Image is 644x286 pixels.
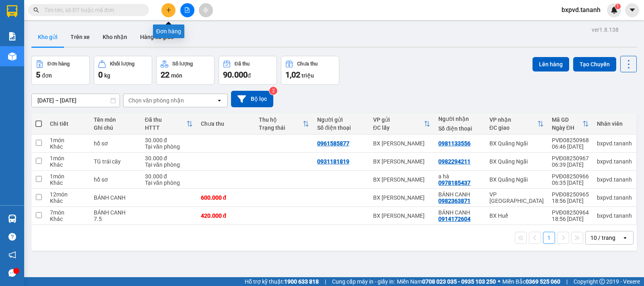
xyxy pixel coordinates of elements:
span: 22 [161,70,169,80]
div: BÁNH CANH [438,209,481,216]
div: Chưa thu [297,61,318,67]
button: plus [161,3,175,17]
input: Select a date range. [32,94,120,107]
div: BX Quãng Ngãi [489,176,544,183]
div: BX [PERSON_NAME] [373,140,430,147]
div: ver 1.8.138 [592,25,619,34]
input: Tìm tên, số ĐT hoặc mã đơn [44,6,139,14]
div: Khác [50,198,86,204]
div: VP nhận [489,116,537,123]
div: TG trái cây [94,158,137,165]
div: 1 món [50,173,86,180]
div: 0914172604 [438,216,471,222]
div: hồ sơ [94,176,137,183]
div: Khác [50,161,86,168]
div: 0978185437 [438,180,471,186]
div: 0961585877 [317,140,349,147]
div: 18:56 [DATE] [552,216,589,222]
span: Miền Bắc [502,277,560,286]
div: bxpvd.tananh [597,212,632,219]
button: Đơn hàng5đơn [31,56,90,85]
img: logo-vxr [7,5,17,17]
span: 90.000 [223,70,248,80]
div: PVĐ08250965 [552,191,589,198]
span: file-add [184,7,190,13]
div: Đơn hàng [47,61,70,67]
svg: open [622,235,628,241]
span: 1 [616,4,619,9]
div: 06:35 [DATE] [552,180,589,186]
div: HTTT [145,125,186,131]
div: BÁNH CANH [94,209,137,216]
div: 10 / trang [590,234,615,242]
div: BÁNH CANH [94,194,137,201]
span: search [33,7,39,13]
div: VP [GEOGRAPHIC_DATA] [489,191,544,204]
img: icon-new-feature [611,6,618,14]
div: Nhân viên [597,121,632,127]
div: PVĐ08250967 [552,155,589,161]
button: caret-down [625,3,639,17]
div: BX [PERSON_NAME] [373,158,430,165]
span: 5 [36,70,40,80]
div: VP gửi [373,116,424,123]
span: bxpvd.tananh [555,5,607,15]
div: BX [PERSON_NAME] [373,176,430,183]
button: Đã thu90.000đ [219,56,277,85]
button: Khối lượng0kg [94,56,152,85]
button: 1 [543,232,555,244]
div: BX [PERSON_NAME] [373,212,430,219]
div: Chưa thu [201,121,251,127]
div: Số lượng [172,61,193,67]
div: 30.000 đ [145,137,193,143]
span: Miền Nam [397,277,496,286]
button: Tạo Chuyến [573,57,616,71]
div: 1 món [50,155,86,161]
button: Bộ lọc [231,91,273,107]
div: Người gửi [317,116,365,123]
th: Toggle SortBy [548,113,593,135]
div: bxpvd.tananh [597,176,632,183]
div: Tại văn phòng [145,161,193,168]
div: a hà [438,173,481,180]
div: Ngày ĐH [552,125,582,131]
button: Kho gửi [31,27,64,47]
div: 30.000 đ [145,173,193,180]
span: triệu [301,72,314,79]
span: | [566,277,568,286]
img: warehouse-icon [8,52,17,61]
div: Ghi chú [94,125,137,131]
span: đơn [42,72,52,79]
div: BÁNH CANH [438,191,481,198]
button: Kho nhận [96,27,134,47]
div: hồ sơ [94,140,137,147]
div: Khác [50,180,86,186]
span: Cung cấp máy in - giấy in: [332,277,395,286]
div: Khối lượng [110,61,134,67]
th: Toggle SortBy [255,113,313,135]
span: notification [8,251,16,259]
div: Tên món [94,116,137,123]
div: 600.000 đ [201,194,251,201]
div: BX [PERSON_NAME] [373,194,430,201]
span: 0 [98,70,103,80]
div: Trạng thái [259,125,303,131]
th: Toggle SortBy [485,113,548,135]
div: Mã GD [552,116,582,123]
th: Toggle SortBy [141,113,197,135]
div: bxpvd.tananh [597,140,632,147]
button: aim [199,3,213,17]
sup: 1 [615,4,621,9]
div: 1 món [50,137,86,143]
img: warehouse-icon [8,214,17,223]
button: Trên xe [64,27,96,47]
div: 0981133556 [438,140,471,147]
div: Đơn hàng [153,25,184,38]
div: bxpvd.tananh [597,158,632,165]
span: copyright [599,279,605,284]
span: Hỗ trợ kỹ thuật: [245,277,319,286]
div: PVĐ08250964 [552,209,589,216]
div: Chọn văn phòng nhận [128,96,184,104]
span: ⚪️ [498,280,500,283]
div: 7 món [50,209,86,216]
